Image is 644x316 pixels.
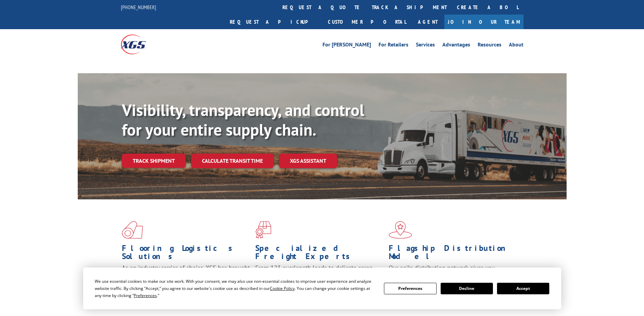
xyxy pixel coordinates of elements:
[83,268,561,309] div: Cookie Consent Prompt
[444,15,523,29] a: Join Our Team
[255,244,384,264] h1: Specialized Freight Experts
[416,42,435,50] a: Services
[95,278,376,299] div: We use essential cookies to make our site work. With your consent, we may also use non-essential ...
[389,244,517,264] h1: Flagship Distribution Model
[191,154,274,168] a: Calculate transit time
[442,42,470,50] a: Advantages
[121,4,156,11] a: [PHONE_NUMBER]
[122,244,250,264] h1: Flooring Logistics Solutions
[478,42,501,50] a: Resources
[379,42,408,50] a: For Retailers
[323,15,411,29] a: Customer Portal
[122,221,143,239] img: xgs-icon-total-supply-chain-intelligence-red
[122,99,364,140] b: Visibility, transparency, and control for your entire supply chain.
[389,221,412,239] img: xgs-icon-flagship-distribution-model-red
[255,221,271,239] img: xgs-icon-focused-on-flooring-red
[509,42,523,50] a: About
[134,293,157,298] span: Preferences
[255,264,384,294] p: From 123 overlength loads to delicate cargo, our experienced staff knows the best way to move you...
[384,283,436,294] button: Preferences
[270,285,295,291] span: Cookie Policy
[323,42,371,50] a: For [PERSON_NAME]
[441,283,493,294] button: Decline
[225,15,323,29] a: Request a pickup
[279,154,337,168] a: XGS ASSISTANT
[122,154,186,168] a: Track shipment
[497,283,549,294] button: Accept
[411,15,444,29] a: Agent
[389,264,514,280] span: Our agile distribution network gives you nationwide inventory management on demand.
[122,264,250,288] span: As an industry carrier of choice, XGS has brought innovation and dedication to flooring logistics...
